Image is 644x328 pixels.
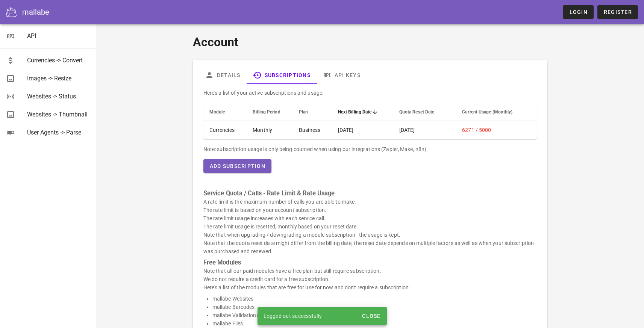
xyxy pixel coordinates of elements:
li: mallabe Files [212,319,537,328]
span: Current Usage (Monthly) [462,109,512,115]
p: A rate limit is the maximum number of calls you are able to make. The rate limit is based on your... [203,198,537,255]
div: Note: subscription usage is only being counted when using our integrations (Zapier, Make, n8n). [203,145,537,153]
th: Quota Reset Date: Not sorted. Activate to sort ascending. [393,103,456,121]
div: Websites -> Status [27,93,90,100]
span: Quota Reset Date [399,109,435,115]
a: Login [563,5,593,19]
button: Close [359,309,383,323]
td: Monthly [247,121,293,139]
span: Login [569,9,587,15]
div: Images -> Resize [27,75,90,82]
span: Next Billing Date [338,109,372,115]
span: Register [603,9,632,15]
div: Websites -> Thumbnail [27,111,90,118]
span: Billing Period [253,109,280,115]
td: [DATE] [393,121,456,139]
iframe: Tidio Chat [541,280,641,315]
div: API [27,32,90,39]
td: Currencies [203,121,247,139]
p: Note that all our paid modules have a free plan but still require subscription. We do not require... [203,267,537,292]
li: mallabe Websites [212,295,537,303]
h3: Service Quota / Calls - Rate Limit & Rate Usage [203,189,537,198]
td: Business [293,121,332,139]
li: mallabe Validations [212,311,537,319]
h3: Free Modules [203,258,537,267]
th: Billing Period [247,103,293,121]
div: Logged out successfully [258,307,359,325]
th: Module [203,103,247,121]
th: Next Billing Date: Sorted descending. Activate to remove sorting. [332,103,393,121]
div: Currencies -> Convert [27,57,90,64]
th: Plan [293,103,332,121]
a: Subscriptions [247,66,317,84]
p: Here's a list of your active subscriptions and usage: [203,89,537,97]
a: API Keys [317,66,367,84]
span: Plan [299,109,308,115]
a: Register [597,5,638,19]
h1: Account [193,33,547,51]
span: Close [362,313,380,319]
li: mallabe Barcodes [212,303,537,311]
th: Current Usage (Monthly): Not sorted. Activate to sort ascending. [456,103,537,121]
td: [DATE] [332,121,393,139]
div: User Agents -> Parse [27,129,90,136]
button: Add Subscription [203,159,271,173]
span: Add Subscription [209,163,265,169]
span: 6271 / 5000 [462,127,491,133]
div: mallabe [22,6,49,18]
span: Module [209,109,225,115]
a: Details [199,66,247,84]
